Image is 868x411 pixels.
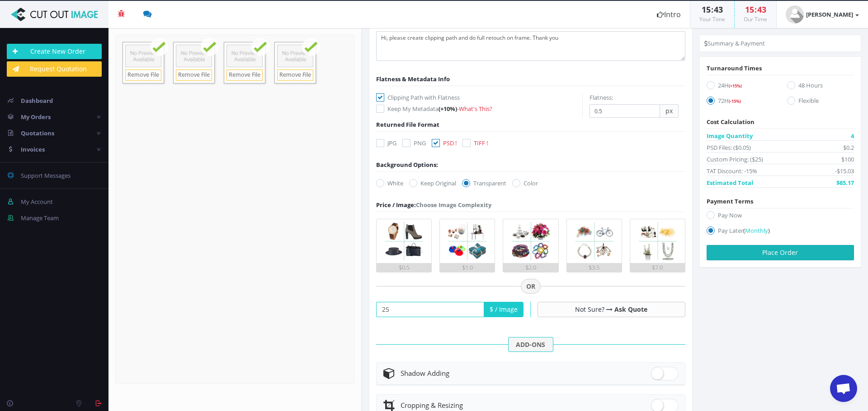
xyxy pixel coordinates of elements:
span: PSD ! [443,139,457,147]
span: Flatness & Metadata Info [376,75,450,83]
span: 43 [757,4,766,15]
label: 24H [707,81,774,93]
span: Payment Terms [707,197,753,205]
strong: [PERSON_NAME] [806,10,853,18]
small: Your Time [699,15,725,23]
div: $3.5 [567,263,622,272]
a: What's This? [459,105,492,113]
a: (-15%) [729,97,741,105]
span: My Orders [21,113,51,121]
div: $7.0 [630,263,685,272]
a: (Monthly) [743,226,770,235]
label: White [376,179,403,188]
label: Flexible [787,96,854,108]
span: Image Quantity [707,131,753,140]
span: PSD Files: ($0.05) [707,143,751,152]
span: Cropping & Resizing [401,401,463,410]
img: 4.png [572,219,616,263]
label: Keep My Metadata - [376,104,582,113]
span: Monthly [745,226,768,235]
a: Remove File [176,69,212,81]
span: (+15%) [729,83,742,89]
button: Place Order [707,245,854,260]
span: (+10%) [439,105,457,113]
a: Request Quotation [7,61,102,77]
span: My Account [21,198,53,206]
span: OR [521,279,541,294]
span: Invoices [21,145,45,153]
label: 72H [707,96,774,108]
span: Estimated Total [707,178,753,187]
span: Shadow Adding [401,369,449,378]
span: px [660,104,679,118]
span: TAT Discount: -15% [707,166,757,175]
a: Remove File [226,69,263,81]
img: 2.png [445,219,489,263]
a: Ask Quote [614,305,647,314]
span: Returned File Format [376,120,439,129]
li: Summary & Payment [704,39,765,48]
div: $0.5 [377,263,431,272]
a: Remove File [277,69,313,81]
span: Turnaround Times [707,64,762,72]
span: TIFF ! [474,139,488,147]
img: 5.png [636,219,679,263]
span: Custom Pricing: ($25) [707,155,763,164]
div: Chat öffnen [830,375,857,402]
span: Manage Team [21,214,59,222]
span: Price / Image: [376,201,416,209]
span: ADD-ONS [508,337,553,352]
span: : [754,4,757,15]
a: (+15%) [729,81,742,89]
label: PNG [402,139,426,148]
label: JPG [376,139,396,148]
label: Color [512,179,538,188]
span: 15 [745,4,754,15]
span: $85.17 [836,178,854,187]
span: Support Messages [21,171,71,180]
span: $ / Image [484,302,524,317]
label: 48 Hours [787,81,854,93]
span: -$15.03 [835,166,854,175]
span: 4 [851,131,854,140]
span: : [711,4,714,15]
label: Pay Later [707,226,854,238]
img: Cut Out Image [7,8,102,21]
small: Our Time [744,15,767,23]
span: (-15%) [729,98,741,104]
a: [PERSON_NAME] [777,1,868,28]
span: Dashboard [21,97,53,105]
span: Not Sure? [575,305,604,314]
label: Flatness: [590,93,613,102]
a: Remove File [125,69,161,81]
img: user_default.jpg [786,5,804,23]
span: 15 [702,4,711,15]
span: $100 [841,155,854,164]
label: Transparent [462,179,506,188]
img: 1.png [382,219,426,263]
label: Pay Now [707,211,854,223]
input: Your Price [376,302,484,317]
span: Cost Calculation [707,118,755,126]
div: Background Options: [376,160,438,169]
a: Create New Order [7,44,102,59]
img: 3.png [509,219,553,263]
label: Keep Original [409,179,456,188]
span: 43 [714,4,723,15]
label: Clipping Path with Flatness [376,93,582,102]
div: $2.0 [503,263,558,272]
span: Quotations [21,129,54,137]
a: Intro [648,1,690,28]
div: $1.0 [440,263,495,272]
div: Choose Image Complexity [376,200,491,209]
span: $0.2 [843,143,854,152]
